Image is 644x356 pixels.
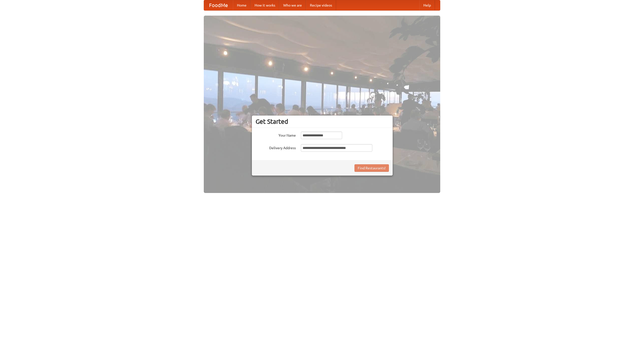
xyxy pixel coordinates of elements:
label: Your Name [256,132,296,138]
label: Delivery Address [256,144,296,150]
h3: Get Started [256,118,389,125]
a: How it works [251,0,279,10]
a: FoodMe [204,0,233,10]
a: Help [419,0,435,10]
a: Who we are [279,0,306,10]
a: Recipe videos [306,0,336,10]
a: Home [233,0,251,10]
button: Find Restaurants! [354,164,389,172]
